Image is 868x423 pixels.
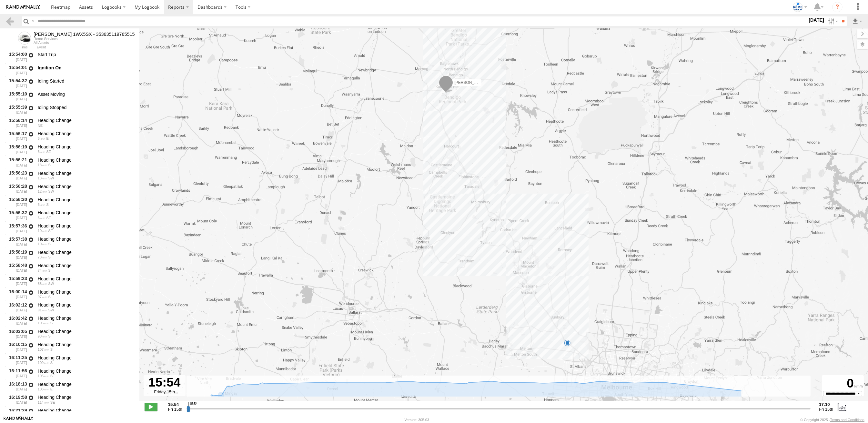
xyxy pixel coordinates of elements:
div: Heading Change [38,144,133,150]
i: ? [832,2,843,12]
div: Heading Change [38,394,133,400]
div: Heading Change [38,315,133,321]
span: Heading: 131 [50,374,55,378]
label: Search Query [30,16,35,26]
span: Fri 15th Aug 2025 [819,407,833,412]
div: Heading Change [38,342,133,347]
strong: 17:10 [819,402,833,407]
span: Heading: 194 [48,163,51,167]
div: Heading Change [38,210,133,216]
a: Visit our Website [4,417,33,423]
div: Heading Change [38,355,133,361]
label: Export results as... [852,16,863,26]
div: 15:55:39 [DATE] [5,104,28,116]
div: 16:02:12 [DATE] [5,301,28,313]
div: Heading Change [38,170,133,176]
span: Heading: 171 [46,203,48,206]
div: Heading Change [38,157,133,163]
span: Heading: 153 [48,229,53,233]
div: Judith 1WX5SX - 353635119765515 - View Asset History [34,32,135,37]
div: 15:56:30 [DATE] [5,196,28,208]
span: 106 [38,387,49,391]
div: 16:11:25 [DATE] [5,354,28,366]
a: Terms and Conditions [830,418,864,422]
div: 16:02:42 [DATE] [5,314,28,326]
div: 15:57:36 [DATE] [5,222,28,234]
span: Heading: 161 [48,334,51,338]
span: 114 [38,400,49,404]
span: 88 [38,282,47,286]
div: 15:56:19 [DATE] [5,143,28,155]
div: 15:55:10 [DATE] [5,90,28,102]
span: 74 [38,268,47,272]
span: 97 [38,295,47,299]
span: 6 [38,150,45,154]
span: Heading: 191 [48,295,51,299]
label: Play/Stop [145,403,157,411]
div: 16:21:39 [DATE] [5,407,28,419]
span: Heading: 205 [48,189,54,193]
div: Heading Change [38,263,133,268]
div: Heading Change [38,197,133,203]
div: Heading Change [38,408,133,413]
div: Heading Change [38,223,133,229]
div: Heading Change [38,381,133,387]
div: 15:56:28 [DATE] [5,183,28,195]
div: Heading Change [38,276,133,282]
div: Heading Change [38,184,133,189]
span: Heading: 161 [50,361,53,365]
span: 105 [38,374,49,378]
span: 105 [38,321,49,325]
div: 15:56:23 [DATE] [5,169,28,181]
label: [DATE] [807,16,825,24]
span: 10 [38,242,47,246]
div: 0 [823,376,863,391]
span: Heading: 188 [48,242,51,246]
a: Back to previous Page [5,16,15,26]
div: 15:56:32 [DATE] [5,209,28,221]
span: Heading: 101 [50,387,53,391]
img: rand-logo.svg [6,5,40,9]
div: Heading Change [38,249,133,255]
span: 12 [38,189,47,193]
div: Time [5,46,28,49]
div: 15:58:19 [DATE] [5,248,28,260]
span: 6 [38,203,45,206]
div: Start Trip [38,52,133,57]
span: Heading: 222 [48,282,54,286]
span: Heading: 191 [50,321,53,325]
span: 6 [38,136,45,140]
div: Heading Change [38,289,133,295]
div: Heading Change [38,236,133,242]
div: 16:11:56 [DATE] [5,367,28,379]
span: Heading: 131 [50,400,55,404]
div: Version: 305.03 [405,418,429,422]
label: Search Filter Options [825,16,839,26]
span: 6 [38,216,45,220]
div: 16:03:05 [DATE] [5,327,28,339]
span: Heading: 60 [38,124,43,127]
span: 107 [38,347,49,351]
span: 13 [38,176,47,180]
div: 15:57:38 [DATE] [5,235,28,247]
div: Idling Started [38,78,133,84]
div: Heading Change [38,131,133,136]
div: Heading Change [38,328,133,334]
div: 16:00:14 [DATE] [5,288,28,300]
div: 15:56:14 [DATE] [5,117,28,129]
div: Heading Change [38,117,133,123]
span: Fri 15th Aug 2025 [168,407,182,412]
span: Heading: 222 [48,308,54,312]
span: Heading: 132 [46,150,51,154]
div: 15:54:00 [DATE] [5,51,28,63]
div: 15:59:23 [DATE] [5,275,28,287]
span: Heading: 191 [50,347,53,351]
span: 91 [38,308,47,312]
div: Livia Michelini [791,2,809,12]
span: Heading: 98 [46,136,48,140]
span: 78 [38,255,47,259]
div: 15:54:01 [DATE] [5,64,28,76]
div: Asset Moving [38,91,133,97]
div: 15:54:32 [DATE] [5,77,28,89]
div: Heading Change [38,368,133,374]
